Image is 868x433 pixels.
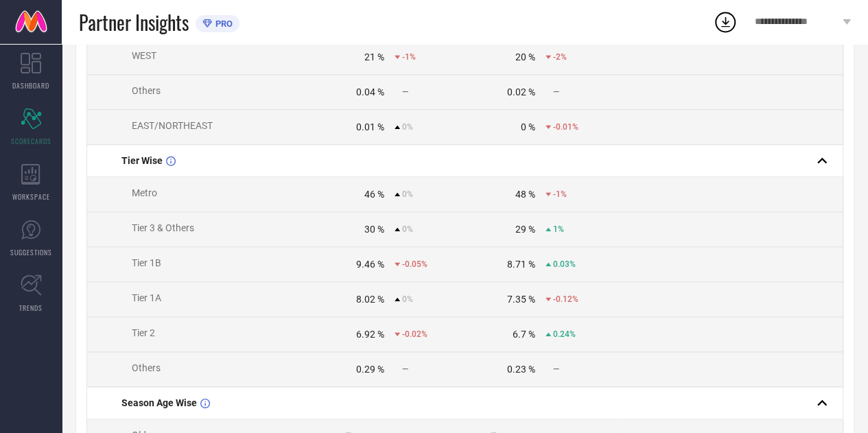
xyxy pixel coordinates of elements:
[364,51,384,62] div: 21 %
[553,52,567,62] span: -2%
[553,224,564,234] span: 1%
[121,397,197,408] span: Season Age Wise
[132,222,194,233] span: Tier 3 & Others
[402,329,427,339] span: -0.02%
[132,187,157,198] span: Metro
[402,189,413,199] span: 0%
[132,327,155,338] span: Tier 2
[79,8,189,36] span: Partner Insights
[553,329,576,339] span: 0.24%
[553,259,576,269] span: 0.03%
[356,329,384,340] div: 6.92 %
[515,224,535,235] div: 29 %
[212,19,233,29] span: PRO
[513,329,535,340] div: 6.7 %
[713,10,738,34] div: Open download list
[12,80,49,91] span: DASHBOARD
[132,292,161,303] span: Tier 1A
[356,86,384,97] div: 0.04 %
[402,122,413,132] span: 0%
[553,364,559,374] span: —
[12,191,50,202] span: WORKSPACE
[507,364,535,375] div: 0.23 %
[132,120,213,131] span: EAST/NORTHEAST
[356,259,384,270] div: 9.46 %
[132,257,161,268] span: Tier 1B
[364,189,384,200] div: 46 %
[553,122,578,132] span: -0.01%
[515,51,535,62] div: 20 %
[19,303,43,313] span: TRENDS
[553,87,559,97] span: —
[402,224,413,234] span: 0%
[507,259,535,270] div: 8.71 %
[132,50,156,61] span: WEST
[132,85,161,96] span: Others
[402,364,408,374] span: —
[11,136,51,146] span: SCORECARDS
[356,121,384,132] div: 0.01 %
[553,189,567,199] span: -1%
[402,294,413,304] span: 0%
[507,294,535,305] div: 7.35 %
[553,294,578,304] span: -0.12%
[356,294,384,305] div: 8.02 %
[515,189,535,200] div: 48 %
[121,155,163,166] span: Tier Wise
[402,87,408,97] span: —
[402,52,416,62] span: -1%
[356,364,384,375] div: 0.29 %
[507,86,535,97] div: 0.02 %
[132,362,161,373] span: Others
[402,259,427,269] span: -0.05%
[10,247,52,257] span: SUGGESTIONS
[364,224,384,235] div: 30 %
[521,121,535,132] div: 0 %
